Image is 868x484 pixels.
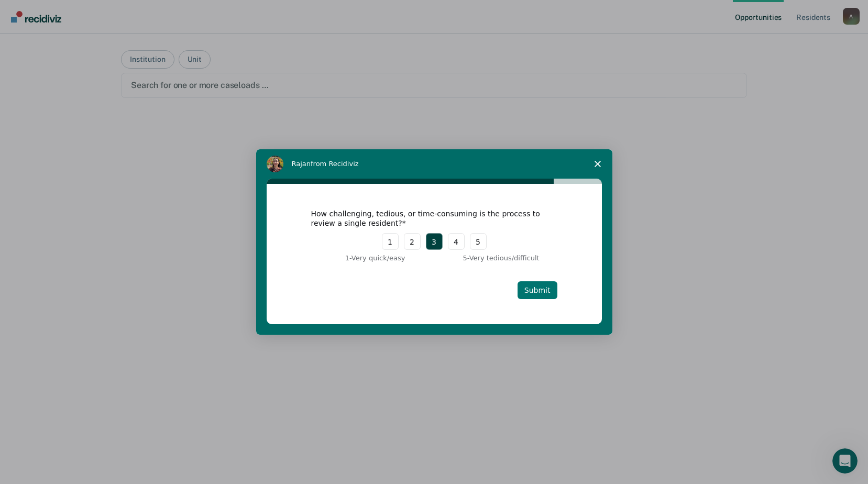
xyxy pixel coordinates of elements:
[267,156,283,172] img: Profile image for Rajan
[463,253,557,263] div: 5 - Very tedious/difficult
[426,233,443,250] button: 3
[292,160,311,168] span: Rajan
[311,160,359,168] span: from Recidiviz
[470,233,487,250] button: 5
[311,253,405,263] div: 1 - Very quick/easy
[448,233,465,250] button: 4
[404,233,421,250] button: 2
[311,209,542,228] div: How challenging, tedious, or time-consuming is the process to review a single resident?
[518,281,557,299] button: Submit
[583,149,612,179] span: Close survey
[382,233,399,250] button: 1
